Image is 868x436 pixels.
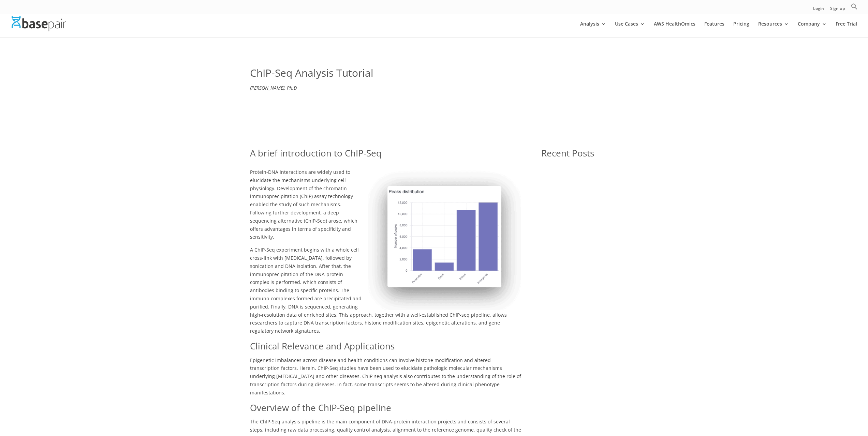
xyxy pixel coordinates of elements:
a: Free Trial [836,21,857,37]
h1: ChIP-Seq Analysis Tutorial [250,65,618,84]
a: Pricing [733,21,749,37]
h1: Recent Posts [541,147,618,163]
h2: A Brief Introduction to Single Cell Sequencing [555,362,604,410]
span: Overview of the ChIP-Seq pipeline [250,402,391,414]
a: Company [798,21,827,37]
svg: Search [851,3,858,10]
img: Basepair [12,16,66,31]
span: A brief introduction to ChIP-Seq [250,147,382,159]
a: Search Icon Link [851,3,858,14]
span: Clinical Relevance and Applications [250,340,395,352]
a: Login [813,6,824,14]
a: Features [704,21,724,37]
a: Resources [758,21,789,37]
span: A ChIP-Seq experiment begins with a whole cell cross-link with [MEDICAL_DATA], followed by sonica... [250,246,507,334]
span: Epigenetic imbalances across disease and health conditions can involve histone modification and a... [250,357,521,396]
h2: A Deep Dive Into Differential Expression [555,187,604,236]
a: AWS HealthOmics [654,21,695,37]
span: Protein-DNA interactions are widely used to elucidate the mechanisms underlying cell physiology. ... [250,169,357,240]
img: Peaks distribution [368,163,521,310]
h2: Overview of Transcriptome Analysis [555,280,604,318]
em: [PERSON_NAME], Ph.D [250,85,297,91]
a: Analysis [580,21,606,37]
a: Use Cases [615,21,645,37]
a: Sign up [830,6,845,14]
